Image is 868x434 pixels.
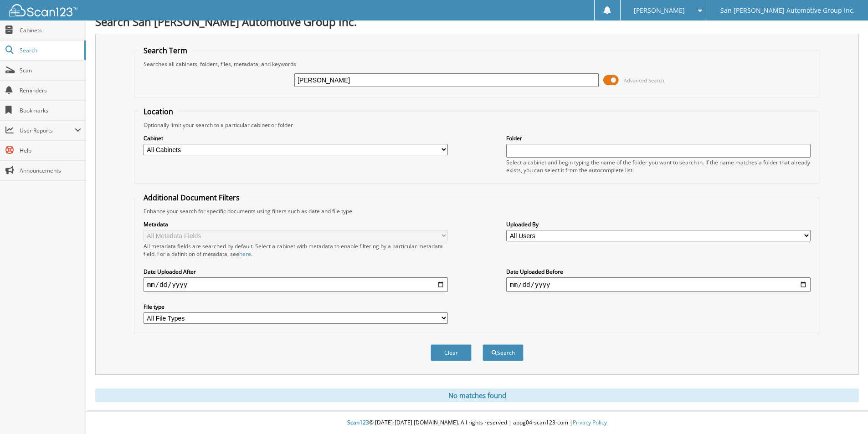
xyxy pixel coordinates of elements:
[506,220,811,228] label: Uploaded By
[20,46,80,54] span: Search
[431,344,472,361] button: Clear
[144,303,448,311] label: File type
[506,158,811,174] div: Select a cabinet and begin typing the name of the folder you want to search in. If the name match...
[347,419,369,426] span: Scan123
[144,220,448,228] label: Metadata
[20,107,81,114] span: Bookmarks
[483,344,524,361] button: Search
[20,147,81,154] span: Help
[20,167,81,174] span: Announcements
[144,134,448,142] label: Cabinet
[86,412,868,434] div: © [DATE]-[DATE] [DOMAIN_NAME]. All rights reserved | appg04-scan123-com |
[139,60,815,68] div: Searches all cabinets, folders, files, metadata, and keywords
[9,4,77,16] img: scan123-logo-white.svg
[506,277,811,292] input: end
[144,277,448,292] input: start
[20,26,81,34] span: Cabinets
[720,8,855,13] span: San [PERSON_NAME] Automotive Group Inc.
[573,419,607,426] a: Privacy Policy
[20,66,81,74] span: Scan
[95,14,859,29] h1: Search San [PERSON_NAME] Automotive Group Inc.
[506,268,811,276] label: Date Uploaded Before
[20,87,81,94] span: Reminders
[95,388,859,402] div: No matches found
[822,390,868,434] iframe: Chat Widget
[239,250,251,258] a: here
[506,134,811,142] label: Folder
[139,207,815,215] div: Enhance your search for specific documents using filters such as date and file type.
[144,268,448,276] label: Date Uploaded After
[20,127,75,134] span: User Reports
[139,107,178,117] legend: Location
[144,242,448,258] div: All metadata fields are searched by default. Select a cabinet with metadata to enable filtering b...
[139,46,192,56] legend: Search Term
[634,8,685,13] span: [PERSON_NAME]
[139,193,244,203] legend: Additional Document Filters
[624,77,664,84] span: Advanced Search
[139,121,815,129] div: Optionally limit your search to a particular cabinet or folder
